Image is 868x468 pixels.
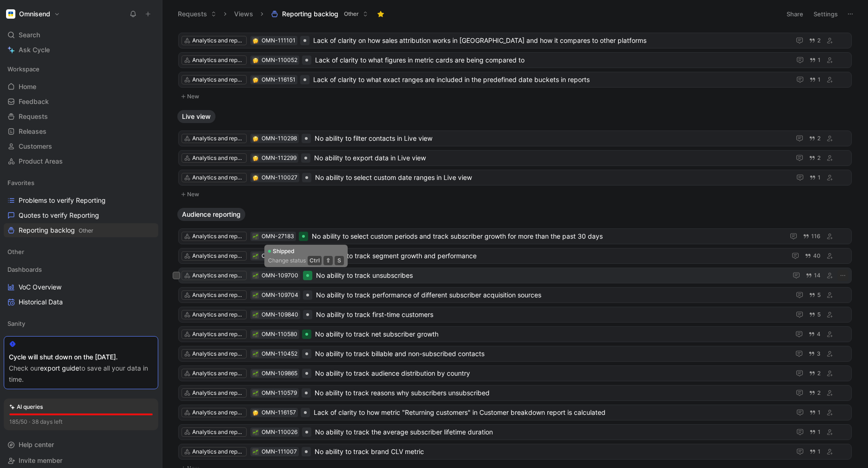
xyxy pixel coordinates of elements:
[192,408,244,417] div: Analytics and reports
[19,157,63,166] span: Product Areas
[192,251,244,261] div: Analytics and reports
[192,153,244,163] div: Analytics and reports
[807,153,822,163] button: 2
[818,429,821,435] span: 1
[782,7,807,21] button: Share
[803,251,822,261] button: 40
[178,346,852,362] a: Analytics and reports🌱OMN-110452No ability to track billable and non-subscribed contacts3
[801,231,822,241] button: 116
[282,9,338,19] span: Reporting backlog
[818,449,821,454] span: 1
[262,36,296,45] div: OMN-111101
[807,310,822,320] button: 5
[252,155,259,161] button: 🤔
[807,75,822,85] button: 1
[178,444,852,460] a: Analytics and reports🌱OMN-111007No ability to track brand CLV metric1
[253,332,258,337] img: 🌱
[178,326,852,342] a: Analytics and reports🌱OMN-110580No ability to track net subscriber growth4
[7,265,42,274] span: Dashboards
[174,7,221,21] button: Requests
[807,290,822,300] button: 5
[178,307,852,323] a: Analytics and reports🌱OMN-109840No ability to track first-time customers5
[262,173,297,182] div: OMN-110027
[4,124,158,138] a: Releases
[252,390,259,396] button: 🌱
[252,174,259,181] button: 🤔
[315,427,787,438] span: No ability to track the average subscriber lifetime duration
[315,368,787,379] span: No ability to track audience distribution by country
[192,388,244,398] div: Analytics and reports
[262,349,297,358] div: OMN-110452
[192,349,244,358] div: Analytics and reports
[253,156,258,161] img: 🤔
[178,405,852,420] a: Analytics and reports🤔OMN-116157Lack of clarity to how metric "Returning customers" in Customer b...
[818,57,821,63] span: 1
[316,250,782,262] span: No ability to track segment growth and performance
[4,245,158,262] div: Other
[252,311,259,318] button: 🌱
[4,317,158,333] div: Sanity
[817,38,821,43] span: 2
[4,245,158,259] div: Other
[19,44,50,55] span: Ask Cycle
[252,57,259,63] button: 🤔
[807,368,822,379] button: 2
[192,134,244,143] div: Analytics and reports
[807,329,822,339] button: 4
[178,385,852,401] a: Analytics and reports🌱OMN-110579No ability to track reasons why subscribers unsubscribed2
[807,35,822,46] button: 2
[253,254,258,259] img: 🌱
[7,64,40,74] span: Workspace
[4,317,158,330] div: Sanity
[262,388,297,398] div: OMN-110579
[252,135,259,142] button: 🤔
[4,154,158,168] a: Product Areas
[817,390,821,396] span: 2
[19,297,63,307] span: Historical Data
[174,110,856,200] div: Live viewNew
[811,234,821,239] span: 116
[814,273,821,278] span: 14
[177,208,245,221] button: Audience reporting
[252,37,259,44] div: 🤔
[178,228,852,244] a: Analytics and reports🌱OMN-27183No ability to select custom periods and track subscriber growth fo...
[252,448,259,455] button: 🌱
[192,427,244,437] div: Analytics and reports
[253,38,258,44] img: 🤔
[19,211,99,220] span: Quotes to verify Reporting
[19,29,40,41] span: Search
[177,189,853,200] button: New
[252,272,259,279] button: 🌱
[314,152,787,164] span: No ability to export data in Live view
[818,77,821,83] span: 1
[192,447,244,456] div: Analytics and reports
[253,58,258,63] img: 🤔
[4,7,62,21] button: OmnisendOmnisend
[315,446,787,457] span: No ability to track brand CLV metric
[315,329,786,340] span: No ability to track net subscriber growth
[7,319,25,328] span: Sanity
[818,175,821,180] span: 1
[182,210,241,219] span: Audience reporting
[262,447,297,456] div: OMN-111007
[192,75,244,84] div: Analytics and reports
[252,331,259,337] div: 🌱
[178,268,852,283] a: Analytics and reports🌱OMN-109700No ability to track unsubscribes14
[262,427,297,437] div: OMN-110026
[262,232,294,241] div: OMN-27183
[252,429,259,435] button: 🌱
[4,95,158,109] a: Feedback
[807,133,822,144] button: 2
[178,365,852,381] a: Analytics and reports🌱OMN-109865No ability to track audience distribution by country2
[79,227,93,234] span: Other
[817,136,821,141] span: 2
[262,75,296,84] div: OMN-116151
[252,233,259,240] div: 🌱
[807,407,822,418] button: 1
[192,36,244,45] div: Analytics and reports
[178,248,852,264] a: Analytics and reports🌱OMN-109463No ability to track segment growth and performance40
